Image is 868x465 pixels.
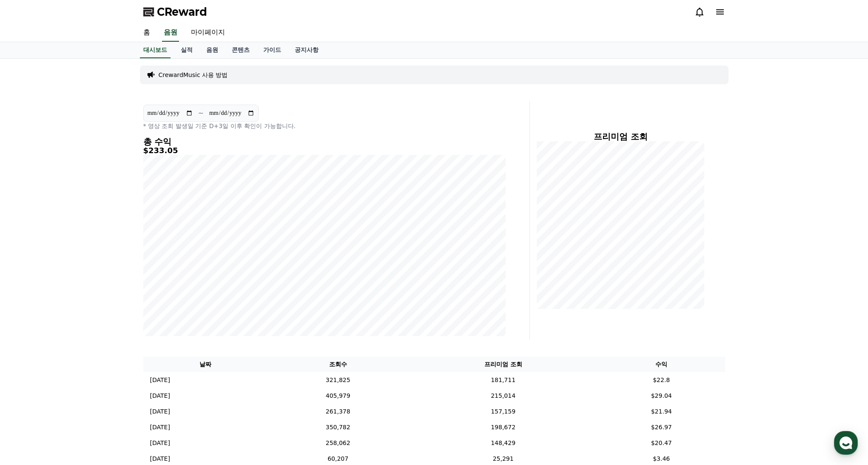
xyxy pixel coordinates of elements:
a: CReward [143,5,207,19]
td: $26.97 [598,419,725,435]
p: ~ [198,108,204,118]
td: 198,672 [408,419,598,435]
h4: 총 수익 [143,137,506,146]
a: 음원 [162,24,179,42]
td: 350,782 [268,419,408,435]
a: CrewardMusic 사용 방법 [159,71,228,79]
p: [DATE] [150,407,170,416]
p: [DATE] [150,391,170,400]
span: CReward [157,5,207,19]
h5: $233.05 [143,146,506,155]
p: [DATE] [150,423,170,432]
td: 261,378 [268,404,408,419]
td: 258,062 [268,435,408,451]
a: 음원 [199,42,225,58]
a: 공지사항 [288,42,325,58]
td: 148,429 [408,435,598,451]
a: 콘텐츠 [225,42,256,58]
a: 실적 [174,42,199,58]
th: 조회수 [268,357,408,372]
td: 321,825 [268,372,408,388]
a: 가이드 [256,42,288,58]
p: [DATE] [150,454,170,463]
td: 215,014 [408,388,598,404]
a: 홈 [137,24,157,42]
td: $20.47 [598,435,725,451]
th: 프리미엄 조회 [408,357,598,372]
td: $29.04 [598,388,725,404]
td: $22.8 [598,372,725,388]
h4: 프리미엄 조회 [537,132,705,141]
th: 날짜 [143,357,268,372]
a: 마이페이지 [184,24,232,42]
td: 157,159 [408,404,598,419]
p: * 영상 조회 발생일 기준 D+3일 이후 확인이 가능합니다. [143,122,506,130]
th: 수익 [598,357,725,372]
p: [DATE] [150,439,170,448]
td: $21.94 [598,404,725,419]
a: 대시보드 [140,42,171,58]
p: [DATE] [150,376,170,385]
td: 181,711 [408,372,598,388]
td: 405,979 [268,388,408,404]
